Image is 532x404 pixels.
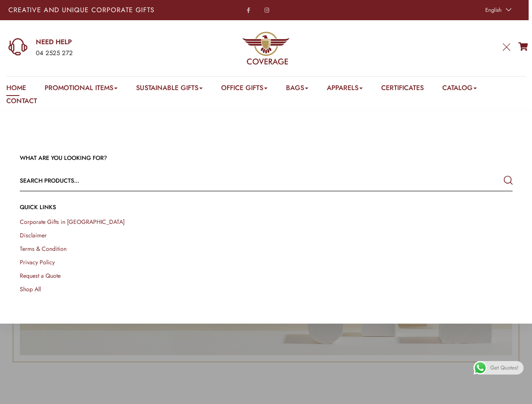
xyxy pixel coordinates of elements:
a: Certificates [381,83,424,96]
a: Apparels [327,83,363,96]
a: Home [6,83,26,96]
span: English [485,6,502,14]
a: Sustainable Gifts [136,83,203,96]
a: NEED HELP [36,37,173,47]
a: Contact [6,96,37,109]
a: Terms & Condition [20,245,67,253]
h3: WHAT ARE YOU LOOKING FOR? [20,154,513,162]
a: Catalog [442,83,477,96]
div: 04 2525 272 [36,48,173,59]
h4: QUICK LINKs [20,203,513,212]
a: Request a Quote [20,271,61,280]
a: Shop All [20,285,41,293]
a: Promotional Items [45,83,118,96]
a: Privacy Policy [20,258,55,266]
a: English [481,4,513,16]
a: Disclaimer [20,231,47,239]
p: Creative and Unique Corporate Gifts [8,7,209,13]
span: Get Quotes! [490,361,519,375]
a: Office Gifts [221,83,267,96]
input: Search products... [20,170,414,191]
a: Corporate Gifts in [GEOGRAPHIC_DATA] [20,218,125,226]
a: Bags [286,83,308,96]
